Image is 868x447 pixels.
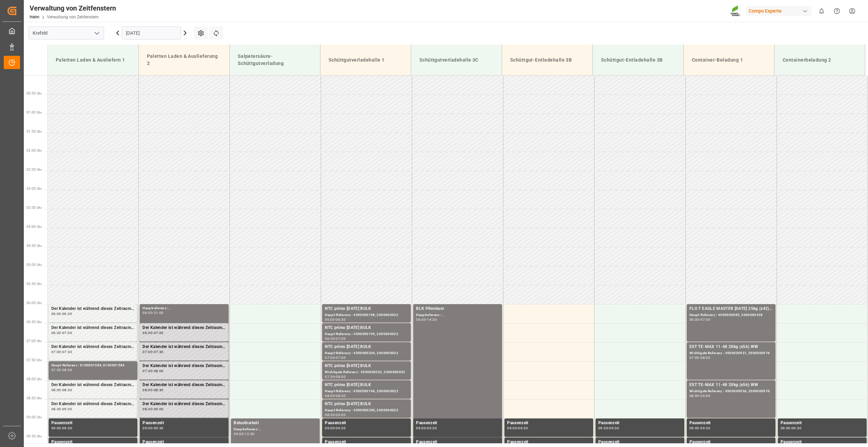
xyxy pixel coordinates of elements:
[62,350,72,353] div: 07:30
[143,350,152,353] div: 07:00
[325,408,408,413] div: Haupt-Referenz : 4500000200, 2000000032
[416,305,499,312] div: BLK PRemium
[154,369,164,372] div: 08:00
[51,312,61,315] div: 06:00
[689,427,699,430] div: 09:00
[234,420,317,427] div: Belastbarkeit
[154,408,164,411] div: 09:00
[154,350,164,353] div: 07:30
[416,427,426,430] div: 09:00
[780,54,859,66] div: Containerbeladung 2
[609,427,619,430] div: 09:30
[749,7,782,15] font: Compo Experte
[51,363,135,368] div: Haupt-Referenz : 6100001584, 6100001584
[781,420,864,427] div: Pausenzeit
[325,350,408,356] div: Haupt-Referenz : 4500000204, 2000000032
[336,318,346,321] div: 06:30
[62,368,72,371] div: 08:00
[61,427,62,430] div: -
[700,427,710,430] div: 09:30
[62,427,72,430] div: 09:30
[143,427,152,430] div: 09:00
[235,50,315,70] div: Salpetersäure-Schüttgutverladung
[335,375,336,378] div: -
[781,439,864,446] div: Pausenzeit
[325,356,335,359] div: 07:00
[507,427,517,430] div: 09:00
[829,3,845,19] button: Hilfe-Center
[143,305,226,311] div: Hauptreferenz : ,
[62,331,72,334] div: 07:00
[325,382,408,388] div: NTC primo [DATE] BULK
[335,356,336,359] div: -
[598,427,608,430] div: 09:00
[790,427,791,430] div: -
[689,54,769,66] div: Container-Beladung 1
[416,420,499,427] div: Pausenzeit
[325,318,335,321] div: 06:00
[689,439,773,446] div: Pausenzeit
[61,408,62,411] div: -
[335,318,336,321] div: -
[27,225,42,229] span: 04:00 Uhr
[699,318,700,321] div: -
[325,439,408,446] div: Pausenzeit
[700,356,710,359] div: 08:00
[51,401,134,408] div: Der Kalender ist während dieses Zeitraums gesperrt.
[27,206,42,210] span: 03:30 Uhr
[27,168,42,171] span: 02:30 Uhr
[336,413,346,416] div: 09:00
[143,439,226,446] div: Pausenzeit
[27,111,42,114] span: 01:00 Uhr
[416,318,426,321] div: 06:00
[122,27,181,39] input: TT-MM-JJJJ
[427,427,437,430] div: 09:30
[325,375,335,378] div: 07:30
[143,408,152,411] div: 08:30
[143,382,226,388] div: Der Kalender ist während dieses Zeitraums gesperrt.
[598,439,682,446] div: Pausenzeit
[61,312,62,315] div: -
[325,394,335,397] div: 08:00
[518,427,528,430] div: 09:30
[416,439,499,446] div: Pausenzeit
[325,363,408,369] div: NTC primo [DATE] BULK
[154,388,164,392] div: 08:30
[91,28,102,38] button: Menü öffnen
[427,318,437,321] div: 14:30
[143,420,226,427] div: Pausenzeit
[27,377,42,381] span: 08:00 Uhr
[62,312,72,315] div: 06:30
[27,358,42,362] span: 07:30 Uhr
[143,331,152,334] div: 06:30
[417,54,496,66] div: Schüttgutverladehalle 3C
[325,388,408,394] div: Haupt-Referenz : 4500000196, 2000000032
[245,432,254,435] div: 12:00
[51,382,134,388] div: Der Kalender ist während dieses Zeitraums gesperrt.
[699,394,700,397] div: -
[416,312,499,318] div: Hauptreferenz : ,
[700,318,710,321] div: 07:00
[325,312,408,318] div: Haupt-Referenz : 4500000198, 2000000032
[152,388,153,392] div: -
[27,339,42,343] span: 07:00 Uhr
[152,350,153,353] div: -
[51,427,61,430] div: 09:00
[598,420,682,427] div: Pausenzeit
[517,427,518,430] div: -
[689,312,773,318] div: Haupt-Referenz : 4500000585, 2000000428
[336,375,346,378] div: 08:00
[689,344,773,350] div: EST TE-MAX 11-48 20kg (x56) WW
[51,439,135,446] div: Pausenzeit
[335,413,336,416] div: -
[689,388,773,394] div: Wichtigste Referenz : 4500000936, 2000000976
[244,432,245,435] div: -
[27,92,42,95] span: 00:30 Uhr
[143,401,226,408] div: Der Kalender ist während dieses Zeitraums gesperrt.
[27,434,42,438] span: 09:30 Uhr
[51,325,134,331] div: Der Kalender ist während dieses Zeitraums gesperrt.
[154,311,164,314] div: 21:00
[51,408,61,411] div: 08:30
[30,15,39,19] a: Heim
[53,54,133,66] div: Paletten Laden & Ausliefern 1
